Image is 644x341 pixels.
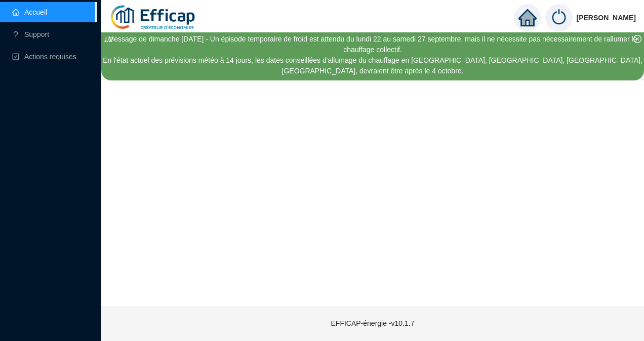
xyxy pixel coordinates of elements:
[103,55,642,76] div: En l'état actuel des prévisions météo à 14 jours, les dates conseillées d'allumage du chauffage e...
[104,36,113,44] i: 1 / 2
[545,4,573,31] img: power
[577,2,636,34] span: [PERSON_NAME]
[24,53,76,61] span: Actions requises
[12,8,47,16] a: homeAccueil
[633,35,641,43] span: close-circle
[331,319,415,327] span: EFFICAP-énergie - v10.1.7
[12,53,19,60] span: check-square
[103,34,642,55] div: Message de dimanche [DATE] - Un épisode temporaire de froid est attendu du lundi 22 au samedi 27 ...
[12,30,49,38] a: questionSupport
[518,9,537,27] span: home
